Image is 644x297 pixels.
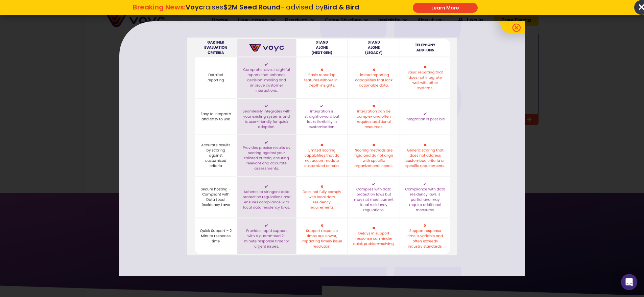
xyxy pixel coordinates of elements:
a: Privacy Policy [139,141,171,147]
strong: $2M Seed Round [223,2,281,12]
div: Breaking News: Voyc raises $2M Seed Round - advised by Bird & Bird [99,3,394,19]
span: Job title [90,55,113,63]
strong: Bird & Bird [324,2,359,12]
strong: Breaking News: [133,2,186,12]
div: Open Intercom Messenger [621,274,637,290]
div: Submit [413,3,478,13]
strong: Voyc [186,2,203,12]
span: Phone [90,27,106,35]
span: raises - advised by [186,2,359,12]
